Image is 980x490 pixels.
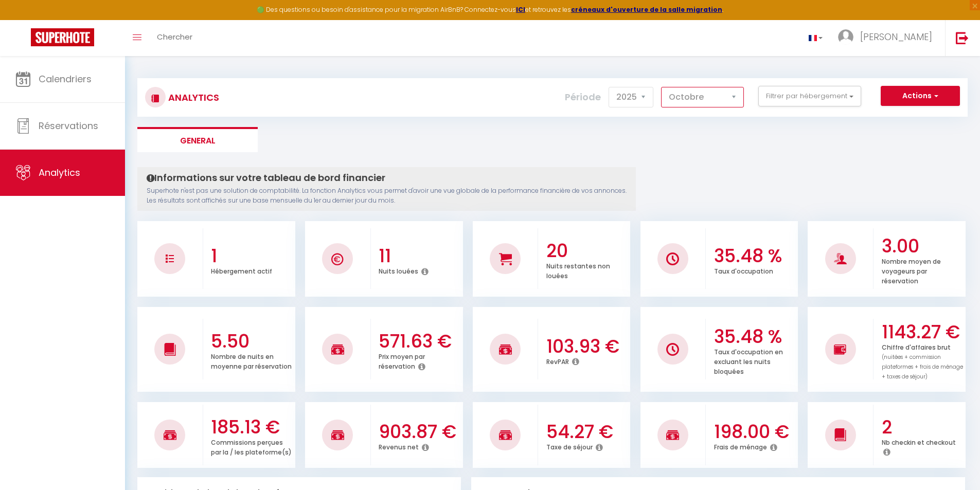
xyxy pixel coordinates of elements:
[31,28,94,46] img: Super Booking
[838,29,853,45] img: ...
[882,255,941,285] p: Nombre moyen de voyageurs par réservation
[758,86,861,106] button: Filtrer par hébergement
[166,255,174,263] img: NO IMAGE
[666,343,679,356] img: NO IMAGE
[882,341,963,381] p: Chiffre d'affaires brut
[211,416,293,438] h3: 185.13 €
[379,441,419,451] p: Revenus net
[565,86,601,108] label: Période
[830,20,945,56] a: ... [PERSON_NAME]
[39,119,98,132] span: Réservations
[714,421,796,443] h3: 198.00 €
[546,336,628,357] h3: 103.93 €
[211,245,293,267] h3: 1
[881,86,960,106] button: Actions
[379,350,425,371] p: Prix moyen par réservation
[147,172,627,184] h4: Informations sur votre tableau de bord financier
[546,355,569,366] p: RevPAR
[211,436,292,457] p: Commissions perçues par la / les plateforme(s)
[882,353,963,380] span: (nuitées + commission plateformes + frais de ménage + taxes de séjour)
[882,235,964,257] h3: 3.00
[546,240,628,262] h3: 20
[8,4,39,35] button: Ouvrir le widget de chat LiveChat
[834,343,847,355] img: NO IMAGE
[546,260,610,280] p: Nuits restantes non louées
[166,86,219,109] h3: Analytics
[379,265,418,276] p: Nuits louées
[211,265,272,276] p: Hébergement actif
[157,31,192,42] span: Chercher
[211,350,292,371] p: Nombre de nuits en moyenne par réservation
[571,5,722,14] a: créneaux d'ouverture de la salle migration
[379,421,460,443] h3: 903.87 €
[882,436,956,447] p: Nb checkin et checkout
[379,245,460,267] h3: 11
[714,441,767,451] p: Frais de ménage
[714,346,783,376] p: Taux d'occupation en excluant les nuits bloquées
[39,72,92,85] span: Calendriers
[211,331,293,352] h3: 5.50
[956,31,969,44] img: logout
[714,326,796,348] h3: 35.48 %
[860,30,932,43] span: [PERSON_NAME]
[882,321,964,343] h3: 1143.27 €
[936,444,972,482] iframe: Chat
[147,186,627,206] p: Superhote n'est pas une solution de comptabilité. La fonction Analytics vous permet d'avoir une v...
[882,416,964,438] h3: 2
[546,441,593,451] p: Taxe de séjour
[714,265,773,276] p: Taux d'occupation
[379,331,460,352] h3: 571.63 €
[714,245,796,267] h3: 35.48 %
[546,421,628,443] h3: 54.27 €
[39,166,80,179] span: Analytics
[149,20,200,56] a: Chercher
[137,127,258,152] li: General
[516,5,525,14] a: ICI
